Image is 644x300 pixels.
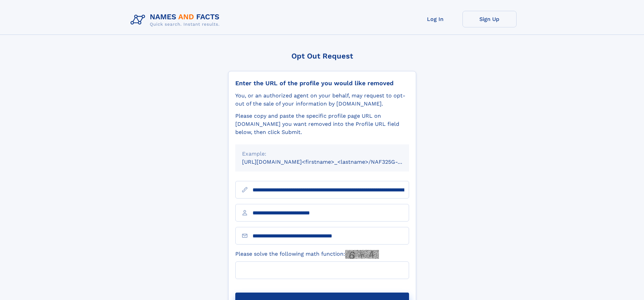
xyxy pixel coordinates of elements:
div: Opt Out Request [228,52,416,60]
div: Example: [242,150,402,158]
small: [URL][DOMAIN_NAME]<firstname>_<lastname>/NAF325G-xxxxxxxx [242,159,422,165]
label: Please solve the following math function: [235,250,379,259]
div: You, or an authorized agent on your behalf, may request to opt-out of the sale of your informatio... [235,92,409,108]
a: Log In [408,11,462,27]
div: Enter the URL of the profile you would like removed [235,79,409,87]
div: Please copy and paste the specific profile page URL on [DOMAIN_NAME] you want removed into the Pr... [235,112,409,136]
a: Sign Up [462,11,517,27]
img: Logo Names and Facts [128,11,225,29]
